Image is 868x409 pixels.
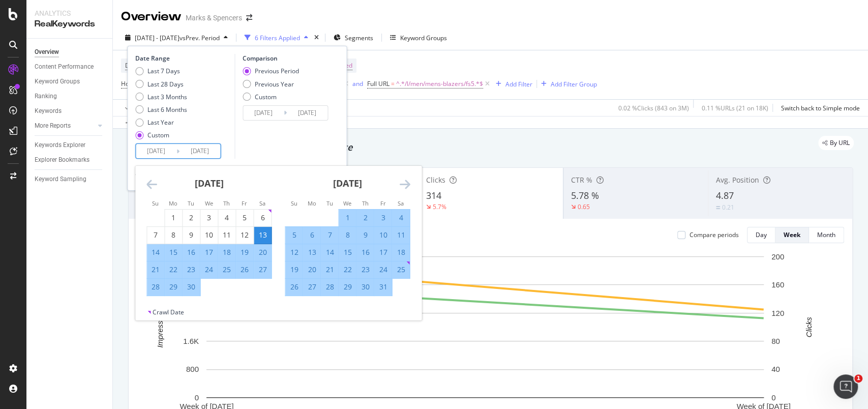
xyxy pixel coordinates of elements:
div: Move forward to switch to the next month. [399,178,410,191]
div: Add Filter [505,80,532,89]
button: Week [775,227,809,243]
a: Keyword Sampling [35,174,105,185]
td: Selected. Wednesday, May 15, 2024 [339,244,356,261]
div: 24 [374,265,392,275]
text: Impressions [156,306,164,347]
td: Choose Wednesday, April 3, 2024 as your check-out date. It’s available. [200,209,218,226]
a: Explorer Bookmarks [35,155,105,165]
div: and [352,79,363,88]
small: We [343,199,351,207]
div: Last Year [135,118,187,127]
td: Selected. Thursday, May 2, 2024 [356,209,374,226]
div: 5 [285,230,303,240]
div: 25 [392,265,409,275]
div: 14 [321,247,338,257]
div: 5.7% [433,202,446,211]
div: 22 [339,265,356,275]
input: End Date [179,144,220,158]
div: Keyword Groups [35,76,80,87]
td: Selected. Monday, May 20, 2024 [303,261,321,278]
div: Overview [35,47,59,57]
td: Selected. Monday, April 29, 2024 [165,278,183,296]
div: 30 [356,282,374,292]
div: 20 [303,265,320,275]
div: 20 [254,247,271,257]
span: Full URL [367,79,390,88]
div: 14 [147,247,164,257]
span: Host [121,79,134,88]
td: Selected as start date. Saturday, April 13, 2024 [254,226,272,244]
td: Selected. Tuesday, May 21, 2024 [321,261,339,278]
td: Choose Wednesday, April 10, 2024 as your check-out date. It’s available. [200,226,218,244]
td: Selected. Sunday, May 19, 2024 [285,261,303,278]
div: Previous Year [255,80,294,89]
span: Device [125,61,144,70]
td: Choose Monday, April 8, 2024 as your check-out date. It’s available. [165,226,183,244]
div: Last 6 Months [135,105,187,114]
div: 29 [339,282,356,292]
td: Selected. Tuesday, May 28, 2024 [321,278,339,296]
div: 12 [285,247,303,257]
img: Equal [716,206,720,209]
div: Calendar [135,166,421,308]
div: 28 [321,282,338,292]
div: 15 [165,247,182,257]
td: Selected. Wednesday, May 8, 2024 [339,226,356,244]
td: Selected. Tuesday, April 30, 2024 [183,278,200,296]
td: Selected. Thursday, April 18, 2024 [218,244,236,261]
td: Selected. Sunday, May 26, 2024 [285,278,303,296]
span: ^.*/l/men/mens-blazers/fs5.*$ [396,77,483,91]
button: 6 Filters Applied [241,30,312,46]
small: Tu [188,199,194,207]
div: 17 [374,247,392,257]
small: Fr [380,199,385,207]
div: Month [817,230,835,239]
div: RealKeywords [35,18,104,30]
td: Selected. Wednesday, April 24, 2024 [200,261,218,278]
div: 11 [392,230,409,240]
div: 23 [356,265,374,275]
div: 18 [218,247,235,257]
div: Last 6 Months [147,105,187,114]
button: [DATE] - [DATE]vsPrev. Period [121,30,232,46]
div: More Reports [35,121,71,131]
div: arrow-right-arrow-left [246,14,252,21]
td: Choose Saturday, April 6, 2024 as your check-out date. It’s available. [254,209,272,226]
span: 5.78 % [571,189,599,201]
a: Keyword Groups [35,76,105,87]
text: 120 [771,309,784,317]
a: Content Performance [35,62,105,72]
td: Choose Sunday, April 7, 2024 as your check-out date. It’s available. [147,226,165,244]
div: 29 [165,282,182,292]
span: 4.87 [716,189,734,201]
small: Th [362,199,368,207]
text: 1.6K [183,337,199,345]
span: CTR % [571,175,592,185]
div: 3 [374,213,392,223]
div: 12 [236,230,253,240]
small: Th [223,199,230,207]
td: Selected. Monday, April 22, 2024 [165,261,183,278]
td: Selected. Wednesday, May 1, 2024 [339,209,356,226]
td: Selected. Monday, May 13, 2024 [303,244,321,261]
div: Last 28 Days [135,80,187,89]
div: 19 [236,247,253,257]
button: Keyword Groups [386,30,451,46]
div: Crawl Date [153,308,184,316]
div: Switch back to Simple mode [781,104,860,112]
div: 23 [183,265,200,275]
div: 8 [165,230,182,240]
div: 13 [254,230,271,240]
div: 0.11 % URLs ( 21 on 18K ) [702,104,768,112]
div: 13 [303,247,320,257]
td: Selected. Friday, May 17, 2024 [374,244,392,261]
span: = [391,79,395,88]
div: Ranking [35,91,57,102]
small: Tu [326,199,333,207]
div: 11 [218,230,235,240]
span: Segments [345,34,373,42]
div: 5 [236,213,253,223]
div: 6 [303,230,320,240]
td: Selected. Friday, April 19, 2024 [236,244,254,261]
div: 0.21 [722,203,734,212]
